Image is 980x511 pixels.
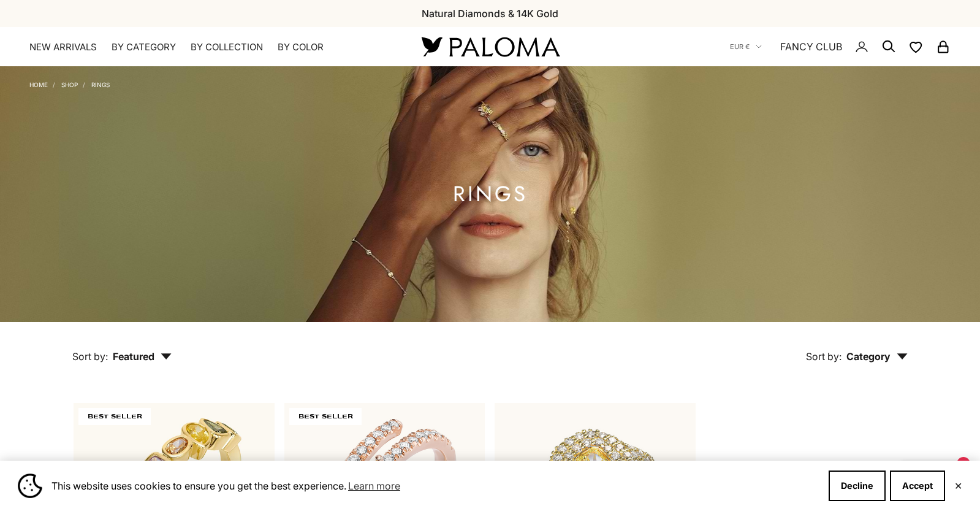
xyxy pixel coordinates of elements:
[29,41,392,53] nav: Primary navigation
[422,6,558,21] p: Natural Diamonds & 14K Gold
[346,477,402,495] a: Learn more
[91,81,110,88] a: Rings
[278,41,324,53] summary: By Color
[61,81,78,88] a: Shop
[846,350,908,363] span: Category
[29,79,110,88] nav: Breadcrumb
[78,408,151,425] span: BEST SELLER
[112,41,176,53] summary: By Category
[29,81,48,88] a: Home
[44,322,200,374] button: Sort by: Featured
[191,41,263,53] summary: By Collection
[778,322,936,374] button: Sort by: Category
[829,471,886,501] button: Decline
[954,482,962,490] button: Close
[730,27,951,66] nav: Secondary navigation
[72,350,108,363] span: Sort by:
[453,186,528,202] h1: Rings
[29,41,97,53] a: NEW ARRIVALS
[780,39,842,55] a: FANCY CLUB
[289,408,362,425] span: BEST SELLER
[18,474,42,498] img: Cookie banner
[730,41,750,52] span: EUR €
[113,350,172,363] span: Featured
[730,41,762,52] button: EUR €
[51,477,819,495] span: This website uses cookies to ensure you get the best experience.
[806,350,841,363] span: Sort by:
[890,471,945,501] button: Accept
